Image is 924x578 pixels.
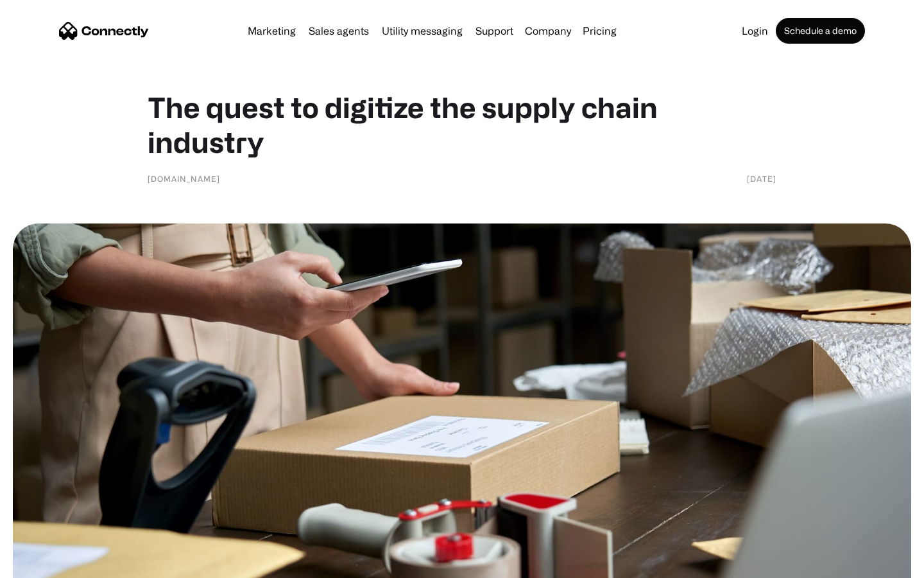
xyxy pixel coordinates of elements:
[577,26,622,36] a: Pricing
[525,22,571,40] div: Company
[59,21,149,40] a: home
[26,556,77,574] ul: Language list
[776,18,865,44] a: Schedule a demo
[243,26,301,36] a: Marketing
[377,26,468,36] a: Utility messaging
[737,26,773,36] a: Login
[148,172,220,185] div: [DOMAIN_NAME]
[470,26,518,36] a: Support
[521,22,575,40] div: Company
[304,26,374,36] a: Sales agents
[148,90,776,159] h1: The quest to digitize the supply chain industry
[747,172,776,185] div: [DATE]
[13,556,77,574] aside: Language selected: English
